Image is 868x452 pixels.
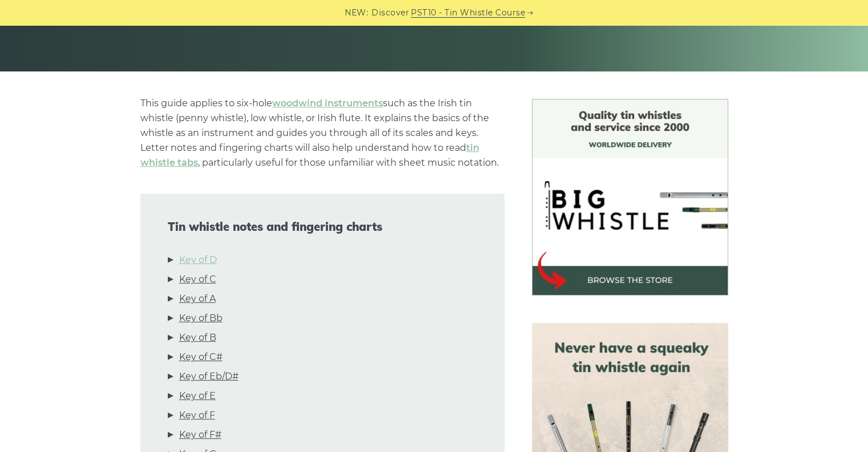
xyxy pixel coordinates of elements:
a: Key of B [179,330,216,345]
span: NEW: [345,6,368,19]
a: woodwind instruments [272,98,383,109]
span: Discover [372,6,409,19]
a: Key of A [179,291,216,306]
a: Key of F# [179,427,221,442]
a: Key of E [179,389,216,403]
a: Key of F [179,408,215,423]
a: PST10 - Tin Whistle Course [411,6,525,19]
a: Key of C [179,272,216,287]
a: Key of Bb [179,311,223,326]
a: Key of Eb/D# [179,369,239,384]
img: BigWhistle Tin Whistle Store [532,99,728,295]
a: Key of C# [179,350,223,365]
a: Key of D [179,253,217,267]
span: Tin whistle notes and fingering charts [168,220,477,234]
p: This guide applies to six-hole such as the Irish tin whistle (penny whistle), low whistle, or Iri... [140,96,504,170]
